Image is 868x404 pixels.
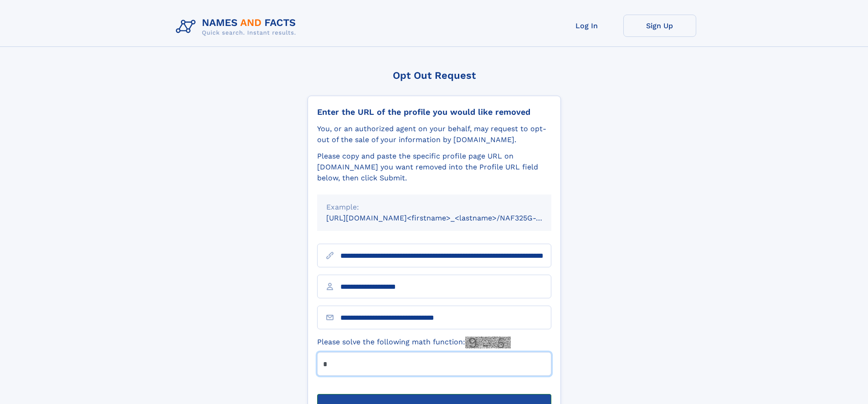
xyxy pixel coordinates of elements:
[326,214,569,222] small: [URL][DOMAIN_NAME]<firstname>_<lastname>/NAF325G-xxxxxxxx
[317,151,551,184] div: Please copy and paste the specific profile page URL on [DOMAIN_NAME] you want removed into the Pr...
[317,107,551,117] div: Enter the URL of the profile you would like removed
[326,202,542,213] div: Example:
[550,15,623,37] a: Log In
[317,337,511,348] label: Please solve the following math function:
[172,15,303,39] img: Logo Names and Facts
[623,15,696,37] a: Sign Up
[308,70,561,81] div: Opt Out Request
[317,123,551,145] div: You, or an authorized agent on your behalf, may request to opt-out of the sale of your informatio...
